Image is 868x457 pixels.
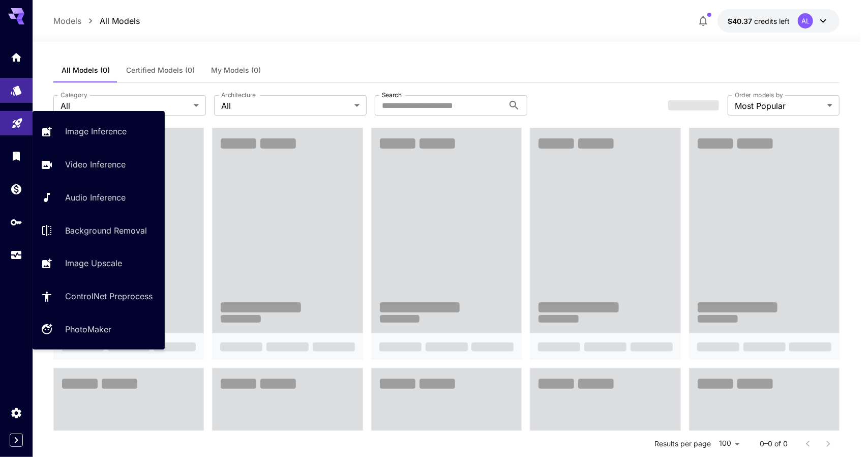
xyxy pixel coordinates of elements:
a: ControlNet Preprocess [33,284,165,309]
p: Image Upscale [65,257,122,269]
button: $40.37122 [717,9,840,33]
div: Home [10,48,22,61]
div: Playground [11,113,23,126]
span: All Models (0) [62,66,110,75]
a: Image Inference [33,119,165,144]
div: $40.37122 [728,16,790,26]
p: Models [53,15,81,27]
p: All Models [100,15,140,27]
p: Video Inference [65,158,126,170]
div: API Keys [10,216,22,228]
div: 100 [715,436,743,451]
span: Most Popular [735,100,823,112]
a: Background Removal [33,218,165,243]
p: Audio Inference [65,191,126,204]
p: PhotoMaker [65,323,111,335]
span: My Models (0) [211,66,261,75]
p: Image Inference [65,125,127,137]
label: Order models by [735,91,783,99]
p: Results per page [654,439,711,449]
button: Expand sidebar [10,434,23,447]
p: ControlNet Preprocess [65,290,153,302]
div: Library [10,150,22,162]
span: All [221,100,350,112]
label: Category [61,91,87,99]
a: Image Upscale [33,251,165,276]
p: 0–0 of 0 [760,439,788,449]
p: Background Removal [65,224,147,237]
label: Search [382,91,402,99]
div: Settings [10,407,22,419]
div: Usage [10,249,22,262]
span: credits left [754,17,790,25]
label: Architecture [221,91,256,99]
div: Models [10,81,22,94]
a: Audio Inference [33,185,165,210]
div: AL [798,13,813,28]
span: Certified Models (0) [126,66,195,75]
div: Wallet [10,183,22,195]
a: Video Inference [33,152,165,177]
span: $40.37 [728,17,754,25]
a: PhotoMaker [33,317,165,342]
nav: breadcrumb [53,15,140,27]
span: All [61,100,190,112]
